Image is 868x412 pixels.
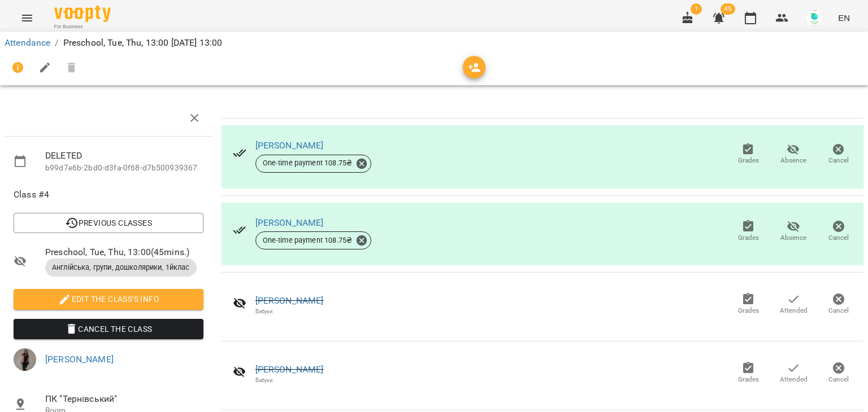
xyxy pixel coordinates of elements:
button: Grades [726,216,771,247]
span: DELETED [45,149,203,163]
a: [PERSON_NAME] [255,217,324,228]
div: One-time payment 108.75₴ [255,231,372,249]
span: Class #4 [14,188,203,201]
button: EN [834,7,854,28]
img: 5a196e5a3ecece01ad28c9ee70ffa9da.jpg [14,348,36,371]
img: Voopty Logo [54,6,111,22]
span: Cancel the class [23,322,194,336]
button: Cancel [816,216,861,247]
p: b99d7e6b-2bd0-d3fa-0f68-d7b500939367 [45,163,203,174]
span: Cancel [828,306,849,315]
button: Absence [771,216,816,247]
span: One-time payment 108.75 ₴ [256,235,359,246]
div: One-time payment 108.75₴ [255,155,372,173]
span: 45 [721,3,735,15]
a: [PERSON_NAME] [45,354,114,365]
a: [PERSON_NAME] [255,364,324,375]
button: Previous Classes [14,213,203,233]
div: Вибухи [255,308,324,315]
button: Absence [771,139,816,170]
button: Grades [726,139,771,170]
span: Edit the class's Info [23,292,194,306]
button: Edit the class's Info [14,289,203,309]
nav: breadcrumb [5,36,863,50]
span: EN [838,12,850,24]
span: Previous Classes [23,216,194,230]
span: Attended [780,306,808,315]
span: ПК "Тернівський" [45,392,203,406]
span: Grades [738,156,759,165]
span: Cancel [828,375,849,384]
p: Preschool, Tue, Thu, 13:00 [DATE] 13:00 [63,36,223,50]
li: / [55,36,58,50]
button: Attended [771,358,816,389]
span: Preschool, Tue, Thu, 13:00 ( 45 mins. ) [45,246,203,259]
span: Grades [738,233,759,243]
span: One-time payment 108.75 ₴ [256,158,359,168]
span: 1 [691,3,702,15]
span: Cancel [828,156,849,165]
span: For Business [54,23,111,30]
span: Англійська, групи, дошколярики, 1йклас [45,262,197,273]
span: Absence [780,156,806,165]
span: Cancel [828,233,849,243]
span: Attended [780,375,808,384]
img: bbf80086e43e73aae20379482598e1e8.jpg [806,10,822,26]
span: Grades [738,375,759,384]
span: Absence [780,233,806,243]
button: Menu [14,5,41,32]
button: Cancel [816,289,861,321]
div: Вибухи [255,376,324,384]
button: Cancel [816,139,861,170]
button: Grades [726,289,771,321]
button: Cancel the class [14,319,203,339]
button: Attended [771,289,816,321]
button: Grades [726,358,771,389]
span: Grades [738,306,759,315]
button: Cancel [816,358,861,389]
a: Attendance [5,37,50,48]
a: [PERSON_NAME] [255,140,324,151]
a: [PERSON_NAME] [255,295,324,306]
